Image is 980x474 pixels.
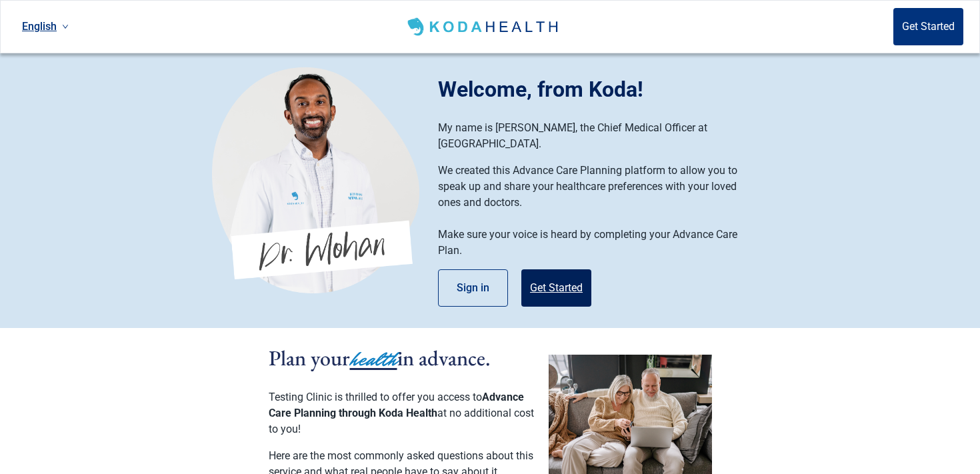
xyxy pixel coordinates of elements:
[62,23,69,30] span: down
[350,345,397,374] span: health
[893,8,963,45] button: Get Started
[405,16,563,37] img: Koda Health
[17,15,74,37] a: Current language: English
[438,163,755,211] p: We created this Advance Care Planning platform to allow you to speak up and share your healthcare...
[212,67,419,293] img: Koda Health
[438,227,755,259] p: Make sure your voice is heard by completing your Advance Care Plan.
[269,391,482,403] span: Testing Clinic is thrilled to offer you access to
[397,344,491,372] span: in advance.
[438,73,768,105] h1: Welcome, from Koda!
[438,269,508,307] button: Sign in
[521,269,591,307] button: Get Started
[438,120,755,152] p: My name is [PERSON_NAME], the Chief Medical Officer at [GEOGRAPHIC_DATA].
[269,344,350,372] span: Plan your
